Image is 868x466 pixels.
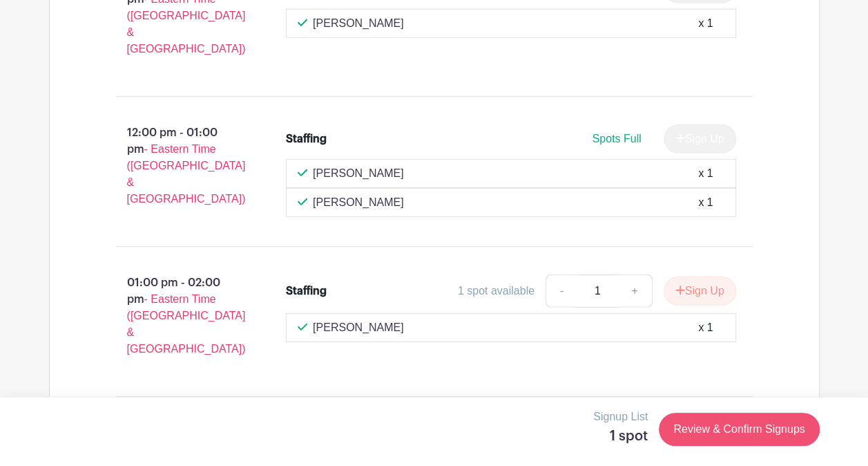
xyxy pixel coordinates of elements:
div: 1 spot available [458,283,534,299]
h5: 1 spot [593,428,648,445]
div: x 1 [698,165,713,182]
p: 12:00 pm - 01:00 pm [94,119,264,213]
span: - Eastern Time ([GEOGRAPHIC_DATA] & [GEOGRAPHIC_DATA]) [127,143,246,205]
div: x 1 [698,194,713,211]
span: - Eastern Time ([GEOGRAPHIC_DATA] & [GEOGRAPHIC_DATA]) [127,293,246,355]
p: Signup List [593,409,648,425]
div: Staffing [286,131,327,147]
p: [PERSON_NAME] [313,194,404,211]
div: x 1 [698,15,713,32]
span: Spots Full [592,133,641,145]
p: [PERSON_NAME] [313,165,404,182]
a: Review & Confirm Signups [659,413,819,446]
a: + [617,274,652,308]
button: Sign Up [664,277,736,306]
a: - [546,274,577,308]
div: x 1 [698,319,713,336]
div: Staffing [286,283,327,299]
p: [PERSON_NAME] [313,319,404,336]
p: 01:00 pm - 02:00 pm [94,269,264,363]
p: [PERSON_NAME] [313,15,404,32]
